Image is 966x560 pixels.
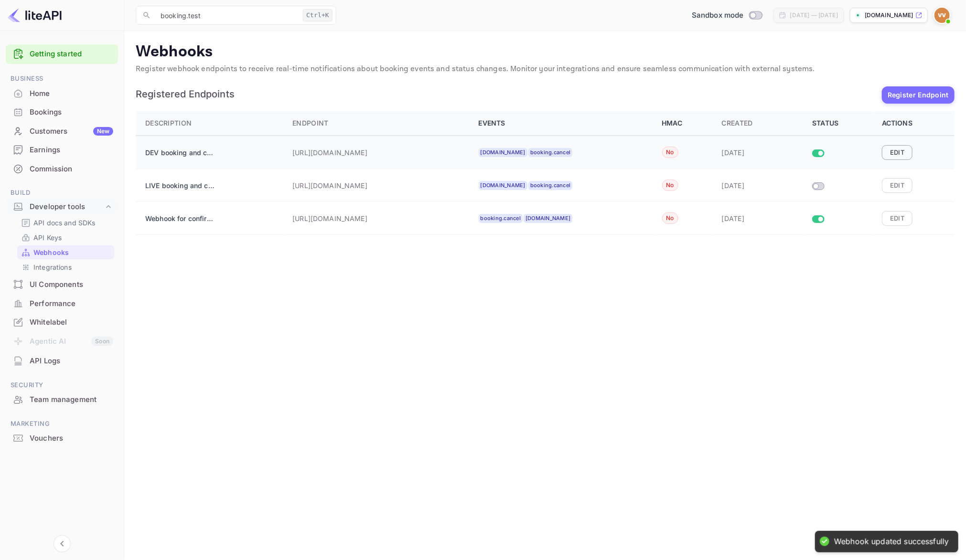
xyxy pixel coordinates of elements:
p: Integrations [33,262,72,272]
div: New [93,127,113,136]
span: [DATE] [722,148,745,157]
div: booking.cancel [479,214,523,223]
input: Search (e.g. bookings, documentation) [155,6,299,25]
div: CustomersNew [6,122,118,141]
div: booking.cancel [528,181,573,190]
span: Business [6,74,118,84]
button: Edit [882,178,912,192]
div: Whitelabel [6,313,118,332]
div: HMAC [662,117,707,129]
p: API Keys [33,232,62,243]
div: Vouchers [30,433,113,444]
div: Customers [30,126,113,137]
p: [DOMAIN_NAME] [865,11,913,20]
a: Integrations [21,262,110,272]
div: Team management [30,394,113,405]
div: Ctrl+K [303,9,333,21]
button: Register Endpoint [882,86,955,104]
a: API docs and SDKs [21,218,110,228]
div: Integrations [17,260,114,274]
div: [DATE] — [DATE] [790,11,838,20]
a: Team management [6,391,118,408]
div: No [662,180,679,191]
div: Developer tools [6,199,118,215]
img: LiteAPI logo [8,8,62,23]
p: [URL][DOMAIN_NAME] [292,180,388,190]
span: Registered Endpoints [136,89,877,99]
div: API Logs [6,352,118,370]
a: API Keys [21,232,110,243]
p: DEV booking and confirmations [145,148,217,158]
div: Webhook updated successfully [834,537,949,547]
div: Switch to Production mode [688,10,766,21]
a: Vouchers [6,429,118,447]
div: Whitelabel [30,317,113,328]
div: Bookings [30,107,113,118]
div: Status [812,117,867,129]
span: [DATE] [722,214,745,222]
p: Webhooks [136,42,955,62]
span: Sandbox mode [692,10,744,21]
div: API Keys [17,231,114,244]
button: Sort [718,114,757,133]
button: Edit [882,211,912,225]
div: Commission [30,164,113,175]
a: Bookings [6,103,118,121]
a: Commission [6,160,118,178]
div: Team management [6,391,118,409]
p: Webhooks [33,247,69,257]
div: Performance [30,298,113,309]
div: Actions [882,117,945,129]
div: Webhooks [17,245,114,259]
div: Commission [6,160,118,179]
img: Vince Valenti [934,8,950,23]
a: Webhooks [21,247,110,257]
button: Edit [882,145,912,159]
span: Security [6,380,118,391]
span: [DATE] [722,181,745,190]
a: UI Components [6,275,118,293]
div: Home [6,85,118,103]
div: [DOMAIN_NAME] [479,181,527,190]
a: Performance [6,295,118,312]
p: Register webhook endpoints to receive real-time notifications about booking events and status cha... [136,63,955,75]
div: No [662,212,679,224]
span: Build [6,188,118,198]
div: No [662,147,679,158]
a: Whitelabel [6,313,118,331]
div: API Logs [30,356,113,367]
div: Home [30,88,113,99]
a: CustomersNew [6,122,118,140]
p: [URL][DOMAIN_NAME] [292,213,388,223]
a: Getting started [30,49,113,60]
div: Developer tools [30,201,104,212]
div: Vouchers [6,429,118,448]
div: Performance [6,295,118,313]
button: Sort [141,114,195,133]
a: Earnings [6,141,118,158]
a: Home [6,85,118,102]
div: booking.cancel [528,148,573,157]
div: Getting started [6,44,118,64]
div: Bookings [6,103,118,122]
a: API Logs [6,352,118,370]
div: Created [722,117,753,129]
div: Earnings [30,145,113,156]
p: Webhook for confirming bookings and handling cancellations. [145,213,217,223]
div: UI Components [6,275,118,294]
div: Description [145,117,192,129]
div: API docs and SDKs [17,216,114,230]
p: LIVE booking and cancel information. [145,180,217,190]
p: API docs and SDKs [33,218,96,228]
div: [DOMAIN_NAME] [479,148,527,157]
button: Sort [289,114,332,133]
div: Events [479,117,647,129]
button: Collapse navigation [54,535,71,552]
div: Endpoint [292,117,328,129]
div: [DOMAIN_NAME] [524,214,572,223]
p: [URL][DOMAIN_NAME] [292,148,388,158]
div: Earnings [6,141,118,159]
span: Marketing [6,419,118,429]
div: UI Components [30,279,113,290]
